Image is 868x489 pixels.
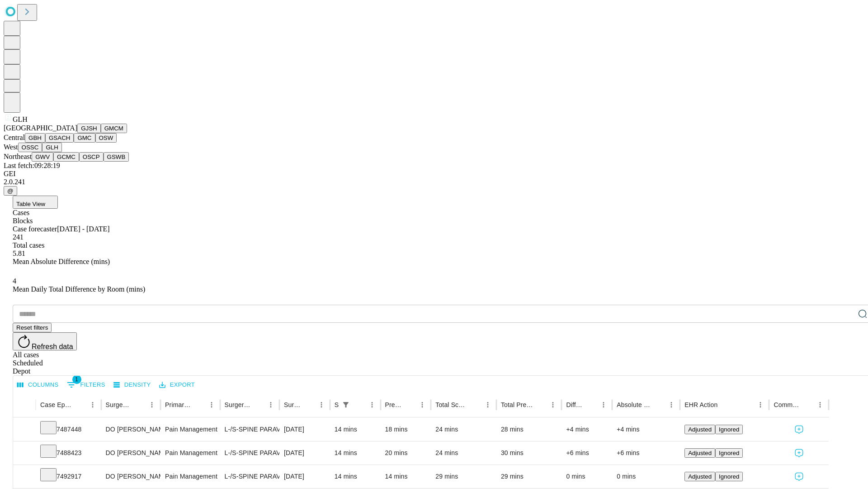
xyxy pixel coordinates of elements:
div: +6 mins [566,441,608,465]
span: GLH [13,115,28,123]
button: Density [111,378,153,392]
span: 1 [72,375,81,384]
div: 24 mins [435,441,492,465]
span: Mean Daily Total Difference by Room (mins) [13,285,145,293]
div: 30 mins [501,441,557,465]
div: Predicted In Room Duration [385,401,403,408]
div: Total Predicted Duration [501,401,533,408]
button: GLH [42,143,61,152]
button: Refresh data [13,332,77,350]
button: Adjusted [684,448,715,458]
button: Menu [597,398,610,411]
button: @ [4,186,17,196]
div: 14 mins [385,465,427,488]
button: Menu [205,398,218,411]
div: Surgery Date [284,401,302,408]
button: Table View [13,196,58,209]
div: Pain Management [165,418,215,441]
span: Central [4,134,25,141]
div: 0 mins [566,465,608,488]
div: EHR Action [684,401,717,408]
div: L-/S-SPINE PARAVERTEBRAL FACET INJ, 1 LEVEL [225,465,275,488]
div: Pain Management [165,465,215,488]
div: Surgeon Name [106,401,132,408]
button: Sort [469,398,481,411]
div: 29 mins [501,465,557,488]
span: Case forecaster [13,225,57,233]
div: 7492917 [40,465,97,488]
button: GBH [25,133,45,143]
div: 14 mins [335,465,376,488]
div: [DATE] [284,441,325,465]
button: Ignored [715,448,743,458]
div: 1 active filter [340,398,352,411]
span: 5.81 [13,249,25,257]
div: 18 mins [385,418,427,441]
button: Expand [18,422,31,438]
button: Select columns [15,378,61,392]
div: 0 mins [617,465,675,488]
button: Reset filters [13,323,52,332]
div: 29 mins [435,465,492,488]
button: Sort [534,398,547,411]
button: Expand [18,446,31,461]
span: Ignored [719,473,739,480]
span: 241 [13,233,24,241]
div: +4 mins [566,418,608,441]
div: Pain Management [165,441,215,465]
button: Menu [366,398,378,411]
button: Menu [315,398,328,411]
div: Surgery Name [225,401,251,408]
button: GSACH [45,133,74,143]
span: Reset filters [16,324,48,331]
div: 7487448 [40,418,97,441]
button: Show filters [340,398,352,411]
div: 28 mins [501,418,557,441]
button: Sort [252,398,264,411]
span: Adjusted [688,426,712,433]
div: Difference [566,401,584,408]
div: Case Epic Id [40,401,73,408]
div: DO [PERSON_NAME] [PERSON_NAME] [106,441,156,465]
button: GMCM [101,124,127,133]
div: 7488423 [40,441,97,465]
span: Refresh data [32,343,73,350]
button: Sort [585,398,597,411]
span: Adjusted [688,473,712,480]
div: +6 mins [617,441,675,465]
span: Adjusted [688,450,712,456]
span: West [4,143,18,151]
button: Menu [264,398,277,411]
button: OSCP [79,152,104,162]
button: Menu [665,398,678,411]
button: GWV [32,152,53,162]
div: 14 mins [335,441,376,465]
div: L-/S-SPINE PARAVERTEBRAL FACET INJ, 1 LEVEL [225,441,275,465]
button: Show filters [65,378,108,392]
button: Sort [652,398,665,411]
button: Adjusted [684,425,715,434]
div: 2.0.241 [4,178,864,186]
div: Scheduled In Room Duration [335,401,339,408]
button: Menu [86,398,99,411]
button: Sort [353,398,366,411]
div: +4 mins [617,418,675,441]
button: Menu [416,398,429,411]
button: Menu [146,398,158,411]
div: 14 mins [335,418,376,441]
span: [DATE] - [DATE] [57,225,109,233]
button: Ignored [715,425,743,434]
div: [DATE] [284,418,325,441]
button: Sort [302,398,315,411]
div: 20 mins [385,441,427,465]
span: [GEOGRAPHIC_DATA] [4,124,77,132]
div: Total Scheduled Duration [435,401,468,408]
button: GCMC [53,152,79,162]
button: Sort [74,398,86,411]
button: Menu [754,398,767,411]
button: Sort [801,398,814,411]
button: Menu [481,398,494,411]
button: Menu [547,398,559,411]
div: DO [PERSON_NAME] [PERSON_NAME] [106,465,156,488]
button: Menu [814,398,826,411]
